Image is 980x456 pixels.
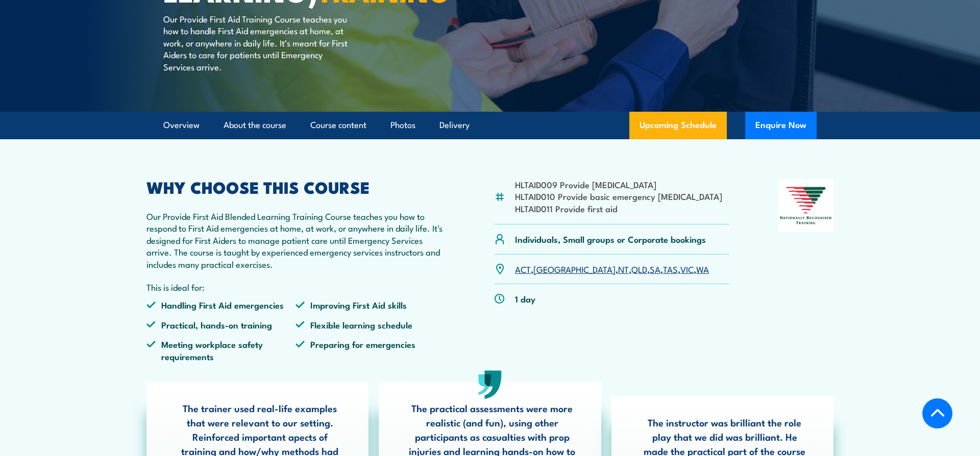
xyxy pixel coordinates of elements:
a: Photos [390,112,415,139]
li: HLTAID011 Provide first aid [515,202,722,214]
p: Our Provide First Aid Training Course teaches you how to handle First Aid emergencies at home, at... [163,13,350,72]
p: This is ideal for: [146,281,445,293]
a: VIC [680,263,694,275]
a: SA [650,263,660,275]
a: TAS [663,263,678,275]
li: HLTAID010 Provide basic emergency [MEDICAL_DATA] [515,190,722,202]
p: Our Provide First Aid Blended Learning Training Course teaches you how to respond to First Aid em... [146,210,445,270]
p: Individuals, Small groups or Corporate bookings [515,233,706,245]
p: , , , , , , , [515,263,709,275]
li: Practical, hands-on training [146,319,296,331]
li: HLTAID009 Provide [MEDICAL_DATA] [515,179,722,190]
p: 1 day [515,293,535,305]
h2: WHY CHOOSE THIS COURSE [146,180,445,194]
a: Upcoming Schedule [629,112,727,139]
a: WA [696,263,709,275]
li: Handling First Aid emergencies [146,299,296,311]
a: Overview [163,112,200,139]
img: Nationally Recognised Training logo. [778,180,834,232]
a: About the course [224,112,286,139]
a: QLD [631,263,647,275]
li: Preparing for emergencies [296,338,445,362]
a: Delivery [439,112,470,139]
button: Enquire Now [745,112,817,139]
li: Flexible learning schedule [296,319,445,331]
a: Course content [310,112,366,139]
li: Improving First Aid skills [296,299,445,311]
a: NT [618,263,629,275]
li: Meeting workplace safety requirements [146,338,296,362]
a: [GEOGRAPHIC_DATA] [533,263,616,275]
a: ACT [515,263,531,275]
